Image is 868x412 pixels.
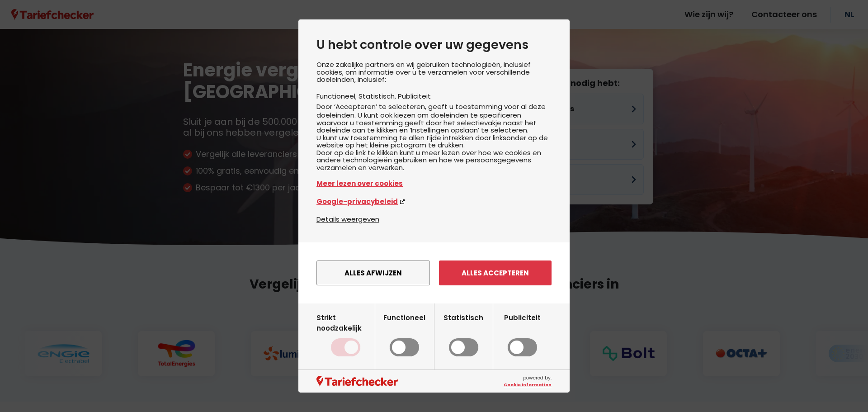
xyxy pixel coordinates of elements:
li: Functioneel [316,91,359,101]
a: Cookie Information [504,382,552,388]
label: Publiciteit [504,313,541,357]
button: Details weergeven [316,214,379,224]
button: Alles accepteren [439,260,552,285]
img: logo [316,376,398,387]
div: Onze zakelijke partners en wij gebruiken technologieën, inclusief cookies, om informatie over u t... [316,61,552,214]
label: Functioneel [383,313,425,357]
a: Google-privacybeleid [316,196,552,207]
li: Statistisch [359,91,398,101]
button: Alles afwijzen [316,260,430,285]
a: Meer lezen over cookies [316,178,552,189]
li: Publiciteit [398,91,431,101]
h2: U hebt controle over uw gegevens [316,38,552,52]
div: menu [298,242,570,303]
span: powered by: [504,374,552,388]
label: Statistisch [443,313,483,357]
label: Strikt noodzakelijk [316,313,375,357]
